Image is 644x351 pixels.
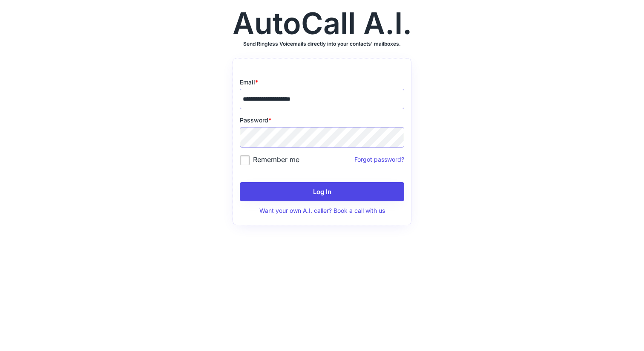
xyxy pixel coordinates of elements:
div: Want your own A.I. caller? Book a call with us [240,206,404,215]
h3: Send Ringless Voicemails directly into your contacts' mailboxes. [243,41,401,47]
button: Log In [240,182,404,201]
div: AutoCall A.I. [233,9,412,38]
div: Email [240,78,404,87]
label: Remember me [240,155,299,164]
div: Forgot password? [299,155,404,164]
a: privacy [309,247,335,255]
a: terms [309,255,335,264]
div: Password [240,116,404,125]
